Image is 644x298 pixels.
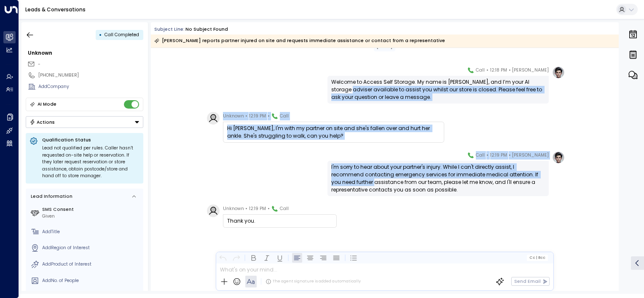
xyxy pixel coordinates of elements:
[154,37,445,45] div: [PERSON_NAME] reports partner injured on site and requests immediate assistance or contact from a...
[509,66,511,74] span: •
[490,66,507,74] span: 12:18 PM
[486,151,488,160] span: •
[26,116,143,128] button: Actions
[280,112,289,120] span: Call
[38,100,56,109] div: AI Mode
[154,26,185,32] span: Subject Line:
[30,119,55,125] div: Actions
[268,112,270,120] span: •
[536,255,537,260] span: |
[227,217,333,225] div: Thank you.
[486,66,488,74] span: •
[490,151,507,160] span: 12:19 PM
[42,213,141,220] div: Given
[231,253,241,263] button: Redo
[512,151,549,160] span: [PERSON_NAME]
[280,205,289,213] span: Call
[25,6,86,13] a: Leads & Conversations
[42,229,141,235] div: AddTitle
[268,205,270,213] span: •
[29,193,72,200] div: Lead Information
[476,66,485,74] span: Call
[527,255,548,261] button: Cc|Bcc
[26,116,143,128] div: Button group with a nested menu
[552,66,565,79] img: profile-logo.png
[529,255,545,260] span: Cc Bcc
[42,261,141,268] div: AddProduct of Interest
[249,112,266,120] span: 12:19 PM
[38,72,143,79] div: [PHONE_NUMBER]
[245,205,247,213] span: •
[38,83,143,90] div: AddCompany
[245,112,247,120] span: •
[266,279,361,285] div: The agent signature is added automatically
[42,137,140,143] p: Qualification Status
[223,205,244,213] span: Unknown
[249,205,266,213] span: 12:19 PM
[552,151,565,164] img: profile-logo.png
[227,125,440,140] div: Hi [PERSON_NAME], I'm with my partner on site and she's fallen over and hurt her ankle. She's str...
[42,206,141,213] label: SMS Consent
[42,245,141,251] div: AddRegion of Interest
[512,66,549,74] span: [PERSON_NAME]
[42,277,141,284] div: AddNo. of People
[476,151,485,160] span: Call
[331,163,545,194] div: I'm sorry to hear about your partner's injury. While I can't directly assist, I recommend contact...
[185,26,228,33] div: No subject found
[99,29,102,40] div: •
[509,151,511,160] span: •
[223,112,244,120] span: Unknown
[218,253,228,263] button: Undo
[38,61,40,67] span: -
[42,145,140,180] div: Lead not qualified per rules. Caller hasn’t requested on-site help or reservation. If they later ...
[105,32,139,38] span: Call Completed
[331,78,545,101] div: Welcome to Access Self Storage. My name is [PERSON_NAME], and I’m your AI storage adviser availab...
[28,49,143,57] div: Unknown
